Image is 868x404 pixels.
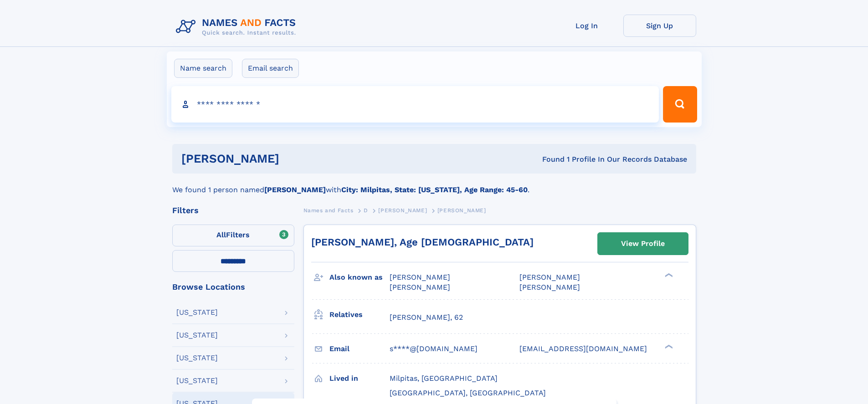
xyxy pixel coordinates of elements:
input: search input [171,86,659,123]
div: We found 1 person named with . [172,174,696,195]
label: Filters [172,225,294,246]
span: D [364,207,368,214]
div: Filters [172,206,294,215]
h3: Email [329,341,390,357]
h3: Also known as [329,270,390,285]
span: [PERSON_NAME] [437,207,486,214]
span: [PERSON_NAME] [390,273,450,281]
a: [PERSON_NAME], 62 [390,312,463,322]
span: [GEOGRAPHIC_DATA], [GEOGRAPHIC_DATA] [390,389,546,397]
a: [PERSON_NAME] [378,205,427,216]
b: [PERSON_NAME] [264,185,326,194]
div: [US_STATE] [176,332,218,339]
span: [PERSON_NAME] [390,283,450,291]
div: ❯ [663,272,673,278]
a: D [364,205,368,216]
span: [PERSON_NAME] [519,273,580,281]
div: Browse Locations [172,283,294,291]
b: City: Milpitas, State: [US_STATE], Age Range: 45-60 [341,185,528,194]
span: [PERSON_NAME] [519,283,580,291]
div: [US_STATE] [176,377,218,384]
a: Log In [550,15,623,37]
label: Name search [174,59,232,78]
span: Milpitas, [GEOGRAPHIC_DATA] [390,374,498,383]
div: View Profile [621,233,665,254]
div: ❯ [663,343,673,349]
div: [US_STATE] [176,309,218,316]
h3: Relatives [329,307,390,322]
h1: [PERSON_NAME] [181,153,411,164]
span: [EMAIL_ADDRESS][DOMAIN_NAME] [519,344,647,353]
label: Email search [242,59,299,78]
div: Found 1 Profile In Our Records Database [411,154,687,164]
a: View Profile [598,233,688,255]
div: [US_STATE] [176,354,218,362]
img: Logo Names and Facts [172,15,303,39]
button: Search Button [663,86,697,123]
h3: Lived in [329,371,390,386]
a: Sign Up [623,15,696,37]
a: [PERSON_NAME], Age [DEMOGRAPHIC_DATA] [311,236,534,248]
a: Names and Facts [303,205,354,216]
span: All [216,230,226,239]
span: [PERSON_NAME] [378,207,427,214]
